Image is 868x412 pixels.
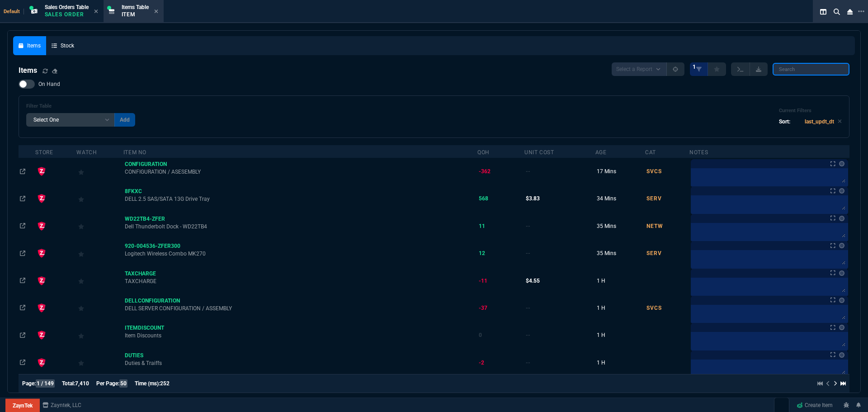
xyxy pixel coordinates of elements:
[123,349,478,376] td: Duties & Traiffs
[125,360,476,367] span: Duties & Traiffs
[479,360,484,366] span: -2
[62,380,75,387] span: Total:
[20,305,25,311] nx-icon: Open In Opposite Panel
[78,220,122,232] div: Add to Watchlist
[773,63,849,76] input: Search
[20,332,25,338] nx-icon: Open In Opposite Panel
[524,149,554,156] div: Unit Cost
[22,380,36,387] span: Page:
[75,380,89,387] span: 7,410
[595,349,646,376] td: 1 H
[858,7,864,16] nx-icon: Open New Tab
[125,216,165,222] span: WD22TB4-ZFER
[125,278,476,285] span: TAXCHARGE
[646,168,662,175] span: SVCS
[479,223,485,229] span: 11
[595,213,646,240] td: 35 Mins
[125,332,476,339] span: Item Discounts
[125,168,476,175] span: CONFIGURATION / ASESEMBLY
[595,149,607,156] div: Age
[123,294,478,322] td: DELL SERVER CONFIGURATION / ASSEMBLY
[779,108,842,114] h6: Current Filters
[526,195,540,202] span: $3.83
[20,360,25,366] nx-icon: Open In Opposite Panel
[526,223,530,229] span: --
[125,270,156,277] span: TAXCHARGE
[526,360,530,366] span: --
[119,379,127,388] span: 50
[40,401,84,409] a: msbcCompanyName
[595,267,646,294] td: 1 H
[526,305,530,311] span: --
[595,158,646,185] td: 17 Mins
[477,149,490,156] div: QOH
[123,149,146,156] div: Item No
[125,305,476,312] span: DELL SERVER CONFIGURATION / ASSEMBLY
[45,4,89,10] span: Sales Orders Table
[844,6,856,17] nx-icon: Close Workbench
[125,188,142,194] span: 8FKXC
[96,380,119,387] span: Per Page:
[479,250,485,256] span: 12
[123,240,478,267] td: Logitech Wireless Combo MK270
[78,329,122,341] div: Add to Watchlist
[526,168,530,175] span: --
[123,322,478,349] td: Item Discounts
[816,6,830,17] nx-icon: Split Panels
[135,380,160,387] span: Time (ms):
[154,8,158,15] nx-icon: Close Tab
[20,278,25,284] nx-icon: Open In Opposite Panel
[13,36,46,55] a: Items
[646,223,663,229] span: NETW
[125,243,180,249] span: 920-004536-ZFER300
[479,168,491,175] span: -362
[125,325,164,331] span: ITEMDISCOUNT
[125,195,476,203] span: DELL 2.5 SAS/SATA 13G Drive Tray
[125,298,180,304] span: DELLCONFIGURATION
[78,302,122,314] div: Add to Watchlist
[689,149,708,156] div: Notes
[123,267,478,294] td: TAXCHARGE
[646,250,662,256] span: SERV
[595,322,646,349] td: 1 H
[595,185,646,212] td: 34 Mins
[646,195,662,202] span: SERV
[20,250,25,256] nx-icon: Open In Opposite Panel
[26,103,135,109] h6: Filter Table
[122,4,149,10] span: Items Table
[123,158,478,185] td: CONFIGURATION / ASESEMBLY
[793,398,836,412] a: Create Item
[123,185,478,212] td: DELL 2.5 SAS/SATA 13G Drive Tray
[779,118,790,126] p: Sort:
[479,332,482,338] span: 0
[46,36,80,55] a: Stock
[595,240,646,267] td: 35 Mins
[595,294,646,322] td: 1 H
[646,305,662,311] span: SVCS
[526,332,530,338] span: --
[125,352,143,359] span: DUTIES
[479,195,488,202] span: 568
[479,278,487,284] span: -11
[20,195,25,202] nx-icon: Open In Opposite Panel
[526,278,540,284] span: $4.55
[36,379,55,388] span: 1 / 149
[122,11,149,18] p: Item
[693,63,696,71] span: 1
[125,250,476,257] span: Logitech Wireless Combo MK270
[805,118,834,125] code: last_updt_dt
[78,356,122,369] div: Add to Watchlist
[830,6,844,17] nx-icon: Search
[4,9,24,14] span: Default
[76,149,97,156] div: Watch
[78,192,122,205] div: Add to Watchlist
[78,165,122,178] div: Add to Watchlist
[526,250,530,256] span: --
[20,223,25,229] nx-icon: Open In Opposite Panel
[125,223,476,230] span: Dell Thunderbolt Dock - WD22TB4
[19,65,37,76] h4: Items
[45,11,89,18] p: Sales Order
[94,8,98,15] nx-icon: Close Tab
[78,247,122,260] div: Add to Watchlist
[160,380,170,387] span: 252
